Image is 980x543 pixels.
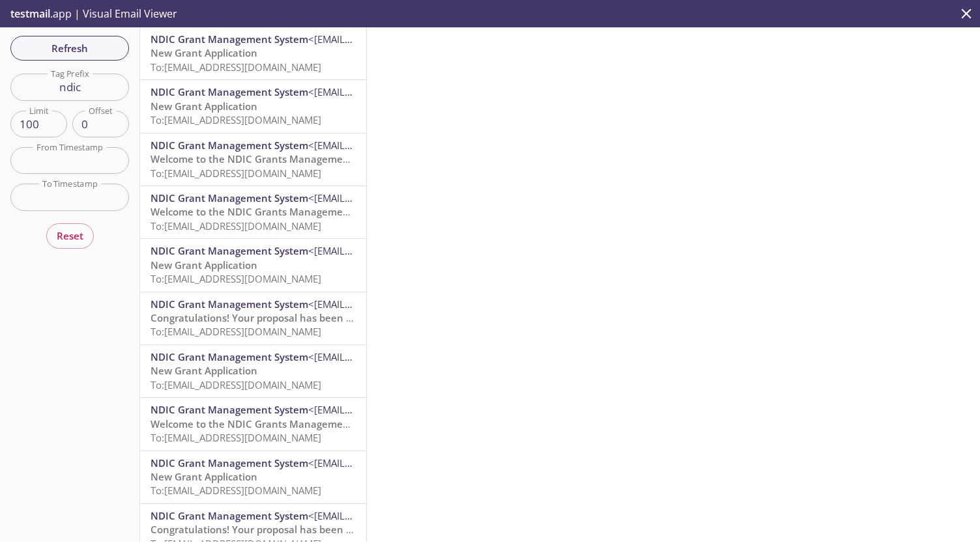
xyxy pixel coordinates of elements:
[151,509,308,522] span: NDIC Grant Management System
[151,244,308,257] span: NDIC Grant Management System
[308,298,477,311] span: <[EMAIL_ADDRESS][DOMAIN_NAME]>
[308,191,477,204] span: <[EMAIL_ADDRESS][DOMAIN_NAME]>
[151,272,321,285] span: To: [EMAIL_ADDRESS][DOMAIN_NAME]
[151,219,321,232] span: To: [EMAIL_ADDRESS][DOMAIN_NAME]
[151,100,257,113] span: New Grant Application
[140,292,366,344] div: NDIC Grant Management System<[EMAIL_ADDRESS][DOMAIN_NAME]>Congratulations! Your proposal has been...
[151,191,308,204] span: NDIC Grant Management System
[140,27,366,79] div: NDIC Grant Management System<[EMAIL_ADDRESS][DOMAIN_NAME]>New Grant ApplicationTo:[EMAIL_ADDRESS]...
[140,186,366,238] div: NDIC Grant Management System<[EMAIL_ADDRESS][DOMAIN_NAME]>Welcome to the NDIC Grants Management S...
[151,403,308,416] span: NDIC Grant Management System
[151,311,455,324] span: Congratulations! Your proposal has been approved for an award!
[151,113,321,126] span: To: [EMAIL_ADDRESS][DOMAIN_NAME]
[10,36,129,61] button: Refresh
[308,139,477,152] span: <[EMAIL_ADDRESS][DOMAIN_NAME]>
[151,523,455,536] span: Congratulations! Your proposal has been approved for an award!
[308,33,477,46] span: <[EMAIL_ADDRESS][DOMAIN_NAME]>
[308,244,477,257] span: <[EMAIL_ADDRESS][DOMAIN_NAME]>
[151,61,321,74] span: To: [EMAIL_ADDRESS][DOMAIN_NAME]
[151,350,308,363] span: NDIC Grant Management System
[140,133,366,186] div: NDIC Grant Management System<[EMAIL_ADDRESS][DOMAIN_NAME]>Welcome to the NDIC Grants Management S...
[151,152,390,165] span: Welcome to the NDIC Grants Management System
[151,484,321,497] span: To: [EMAIL_ADDRESS][DOMAIN_NAME]
[151,46,257,59] span: New Grant Application
[151,417,390,430] span: Welcome to the NDIC Grants Management System
[57,227,83,244] span: Reset
[308,509,477,522] span: <[EMAIL_ADDRESS][DOMAIN_NAME]>
[308,350,477,363] span: <[EMAIL_ADDRESS][DOMAIN_NAME]>
[151,139,308,152] span: NDIC Grant Management System
[308,456,477,469] span: <[EMAIL_ADDRESS][DOMAIN_NAME]>
[21,40,119,57] span: Refresh
[140,239,366,291] div: NDIC Grant Management System<[EMAIL_ADDRESS][DOMAIN_NAME]>New Grant ApplicationTo:[EMAIL_ADDRESS]...
[151,378,321,391] span: To: [EMAIL_ADDRESS][DOMAIN_NAME]
[10,7,50,21] span: testmail
[308,85,477,98] span: <[EMAIL_ADDRESS][DOMAIN_NAME]>
[151,364,257,377] span: New Grant Application
[151,33,308,46] span: NDIC Grant Management System
[140,398,366,450] div: NDIC Grant Management System<[EMAIL_ADDRESS][DOMAIN_NAME]>Welcome to the NDIC Grants Management S...
[151,167,321,180] span: To: [EMAIL_ADDRESS][DOMAIN_NAME]
[151,470,257,483] span: New Grant Application
[140,80,366,132] div: NDIC Grant Management System<[EMAIL_ADDRESS][DOMAIN_NAME]>New Grant ApplicationTo:[EMAIL_ADDRESS]...
[151,431,321,444] span: To: [EMAIL_ADDRESS][DOMAIN_NAME]
[151,325,321,338] span: To: [EMAIL_ADDRESS][DOMAIN_NAME]
[140,345,366,397] div: NDIC Grant Management System<[EMAIL_ADDRESS][DOMAIN_NAME]>New Grant ApplicationTo:[EMAIL_ADDRESS]...
[151,205,390,218] span: Welcome to the NDIC Grants Management System
[140,451,366,503] div: NDIC Grant Management System<[EMAIL_ADDRESS][DOMAIN_NAME]>New Grant ApplicationTo:[EMAIL_ADDRESS]...
[151,85,308,98] span: NDIC Grant Management System
[308,403,477,416] span: <[EMAIL_ADDRESS][DOMAIN_NAME]>
[151,258,257,271] span: New Grant Application
[46,223,94,248] button: Reset
[151,456,308,469] span: NDIC Grant Management System
[151,298,308,311] span: NDIC Grant Management System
